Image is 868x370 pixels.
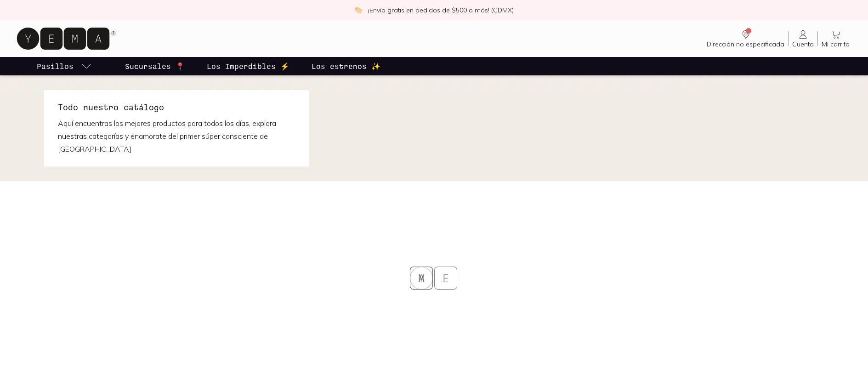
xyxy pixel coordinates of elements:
h1: Todo nuestro catálogo [58,101,295,113]
p: ¡Envío gratis en pedidos de $500 o más! (CDMX) [368,6,514,15]
a: Cuenta [789,29,817,48]
span: Dirección no especificada [707,40,784,48]
p: Los estrenos ✨ [312,61,380,72]
span: Mi carrito [822,40,850,48]
a: Sucursales 📍 [123,57,187,75]
a: Los Imperdibles ⚡️ [205,57,291,75]
p: Aquí encuentras los mejores productos para todos los días, explora nuestras categorías y enamorat... [58,117,295,155]
a: Los estrenos ✨ [310,57,382,75]
a: Mi carrito [818,29,853,48]
a: pasillo-todos-link [35,57,94,75]
p: Los Imperdibles ⚡️ [207,61,289,72]
span: Cuenta [792,40,814,48]
img: check [354,6,363,14]
p: Pasillos [37,61,74,72]
a: Dirección no especificada [703,29,788,48]
span: M [412,267,435,290]
p: Sucursales 📍 [125,61,185,72]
